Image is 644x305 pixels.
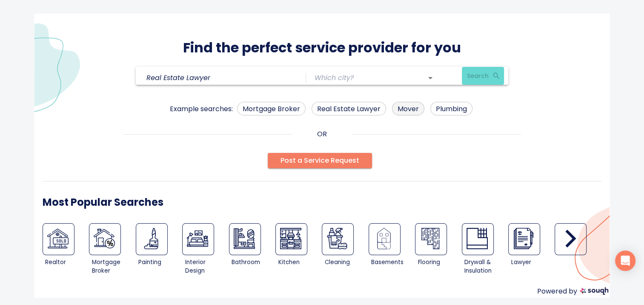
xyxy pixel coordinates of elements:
[268,153,372,168] button: Post a Service Request
[187,228,208,249] img: Interior Design Services
[182,223,214,255] a: Interior Design Services
[415,223,447,255] a: Flooring
[373,228,395,249] img: Basements
[232,258,273,267] div: Bathroom
[392,102,424,115] a: Mover
[229,223,261,255] a: Bathroom Remodeling
[312,102,386,115] a: Real Estate Lawyer
[464,258,506,275] div: Drywall & Insulation
[185,258,226,275] div: Interior Design
[467,228,488,249] img: Drywall and Insulation
[170,104,233,115] p: Example searches:
[317,129,327,139] p: OR
[537,286,577,298] p: Powered by
[420,228,441,249] img: Flooring
[275,223,307,255] a: Kitchen Remodeling
[238,104,305,114] span: Mortgage Broker
[136,223,182,278] div: Painters & Decorators
[580,287,608,295] img: souqh logo
[513,228,534,249] img: Real Estate Lawyer
[315,71,411,84] input: Which city?
[234,228,255,249] img: Bathroom Remodeling
[275,223,322,278] div: Kitchen Remodeling
[511,258,552,267] div: Lawyer
[312,104,386,114] span: Real Estate Lawyer
[369,223,415,278] div: Basements
[136,223,168,255] a: Painters & Decorators
[615,250,635,271] div: Open Intercom Messenger
[508,223,555,278] div: Real Estate Lawyer
[322,223,368,278] div: Cleaning Services
[371,258,412,267] div: Basements
[140,228,162,249] img: Painters & Decorators
[47,228,69,249] img: Real Estate Broker / Agent
[325,258,366,267] div: Cleaning
[326,228,348,249] img: Cleaning Services
[418,258,459,267] div: Flooring
[431,104,472,114] span: Plumbing
[430,102,472,115] a: Plumbing
[229,223,275,278] div: Bathroom Remodeling
[43,194,163,210] h6: Most Popular Searches
[94,228,115,249] img: Mortgage Broker / Agent
[462,223,508,278] div: Drywall and Insulation
[89,223,121,255] a: Mortgage Broker / Agent
[392,104,424,114] span: Mover
[424,72,436,84] button: Open
[237,102,306,115] a: Mortgage Broker
[92,258,133,275] div: Mortgage Broker
[43,223,89,278] div: Real Estate Broker / Agent
[278,258,319,267] div: Kitchen
[146,71,284,84] input: What service are you looking for?
[182,223,229,278] div: Interior Design Services
[89,223,135,278] div: Mortgage Broker / Agent
[508,223,540,255] a: Real Estate Lawyer
[415,223,461,278] div: Flooring
[280,228,301,249] img: Kitchen Remodeling
[322,223,354,255] a: Cleaning Services
[369,223,401,255] a: Basements
[43,223,74,255] a: Real Estate Broker / Agent
[280,155,359,167] span: Post a Service Request
[183,39,461,56] h4: Find the perfect service provider for you
[138,258,180,267] div: Painting
[45,258,86,267] div: Realtor
[462,223,494,255] a: Drywall and Insulation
